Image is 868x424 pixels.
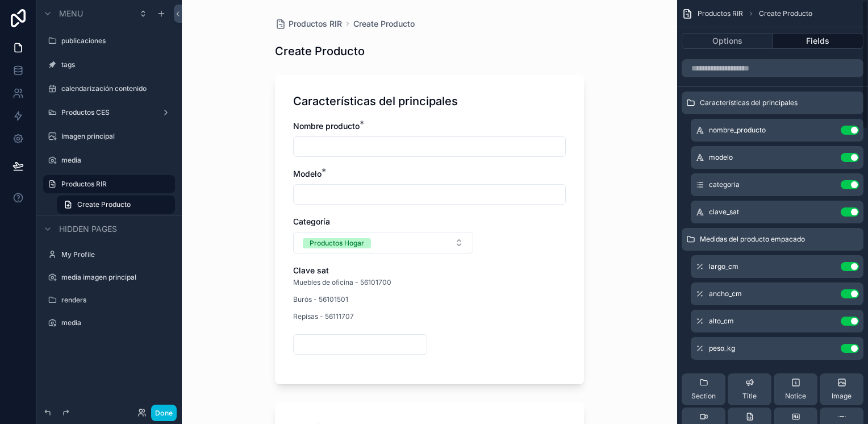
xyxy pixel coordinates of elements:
[709,207,739,217] span: clave_sat
[709,262,738,271] span: largo_cm
[698,9,743,18] span: Productos RIR
[353,18,415,30] a: Create Producto
[293,121,360,131] span: Nombre producto
[293,217,330,226] span: Categoría
[682,33,773,49] button: Options
[151,405,177,421] button: Done
[61,108,152,117] label: Productos CES
[759,9,812,18] span: Create Producto
[275,18,342,30] a: Productos RIR
[77,200,131,209] span: Create Producto
[709,344,735,353] span: peso_kg
[709,289,742,298] span: ancho_cm
[709,126,766,135] span: nombre_producto
[61,273,168,282] label: media imagen principal
[293,294,391,305] p: Burós - 56101501
[773,33,864,49] button: Fields
[57,196,175,214] a: Create Producto
[820,373,863,405] button: Image
[709,153,733,162] span: modelo
[774,373,817,405] button: Notice
[293,265,329,275] span: Clave sat
[61,296,168,305] label: renders
[61,318,168,327] label: media
[691,392,716,401] span: Section
[275,43,365,59] h1: Create Producto
[310,238,364,248] div: Productos Hogar
[742,392,757,401] span: Title
[59,8,83,19] span: Menu
[61,156,168,165] label: media
[785,392,806,401] span: Notice
[61,60,168,69] label: tags
[700,235,805,244] span: Medidas del producto empacado
[61,250,168,259] label: My Profile
[293,311,391,322] p: Repisas - 56111707
[700,98,798,107] span: Características del principales
[293,277,391,288] p: Muebles de oficina - 56101700
[682,373,725,405] button: Section
[289,18,342,30] span: Productos RIR
[61,132,168,141] label: Imagen principal
[61,180,168,189] label: Productos RIR
[59,223,117,235] span: Hidden pages
[61,84,168,93] label: calendarización contenido
[293,232,473,253] button: Select Button
[709,317,734,326] span: alto_cm
[728,373,771,405] button: Title
[709,180,740,189] span: categoria
[293,169,322,178] span: Modelo
[832,392,852,401] span: Image
[61,36,168,45] label: publicaciones
[293,93,458,109] h1: Características del principales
